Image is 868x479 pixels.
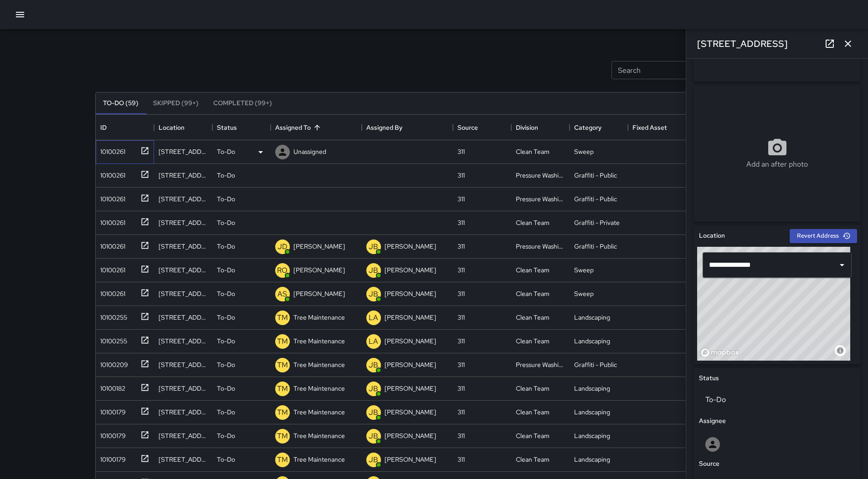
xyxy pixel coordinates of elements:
div: Category [570,115,628,140]
p: JB [369,431,378,442]
div: Sweep [574,265,594,275]
div: Pressure Washing [516,171,565,180]
div: ID [96,115,154,140]
div: Clean Team [516,455,550,464]
div: Assigned To [275,115,311,140]
div: Pressure Washing [516,360,565,369]
div: 10100261 [97,191,125,204]
div: 170 Fell Street [159,147,208,156]
div: 135 Van Ness Avenue [159,408,208,417]
div: Division [516,115,538,140]
p: [PERSON_NAME] [385,360,436,369]
p: [PERSON_NAME] [385,431,436,440]
div: 311 [457,313,465,322]
div: 10100255 [97,333,127,346]
p: To-Do [217,171,235,180]
div: 311 [457,218,465,227]
p: To-Do [217,265,235,275]
p: To-Do [217,147,235,156]
p: To-Do [217,242,235,251]
div: 311 [457,408,465,417]
p: To-Do [217,384,235,393]
div: Fixed Asset [628,115,686,140]
div: Graffiti - Public [574,194,617,204]
div: Status [217,115,237,140]
p: JB [369,360,378,371]
p: TM [277,360,288,371]
div: Landscaping [574,384,610,393]
p: JB [369,241,378,252]
div: Clean Team [516,218,550,227]
div: 311 [457,242,465,251]
div: 311 [457,384,465,393]
p: JB [369,383,378,394]
div: 135 Fell Street [159,218,208,227]
div: 10100261 [97,214,125,227]
div: Graffiti - Public [574,171,617,180]
div: 311 [457,194,465,204]
p: AS [277,289,287,300]
p: To-Do [217,408,235,417]
div: 311 [457,336,465,346]
p: Tree Maintenance [293,360,345,369]
div: 311 [457,289,465,298]
div: 65 Van Ness Avenue [159,242,208,251]
div: 1670 Market Street [159,336,208,346]
p: To-Do [217,431,235,440]
div: Division [511,115,570,140]
div: Source [453,115,511,140]
p: To-Do [217,194,235,204]
div: 311 [457,147,465,156]
div: Graffiti - Public [574,360,617,369]
p: Tree Maintenance [293,384,345,393]
div: Graffiti - Public [574,242,617,251]
div: Pressure Washing [516,194,565,204]
p: [PERSON_NAME] [293,265,345,275]
div: Clean Team [516,289,550,298]
p: Tree Maintenance [293,455,345,464]
p: TM [277,431,288,442]
div: Clean Team [516,408,550,417]
div: Pressure Washing [516,242,565,251]
p: [PERSON_NAME] [293,289,345,298]
div: Clean Team [516,313,550,322]
p: [PERSON_NAME] [385,313,436,322]
div: 1515 Market Street [159,431,208,440]
p: LA [369,336,378,347]
div: Location [154,115,212,140]
div: 311 [457,455,465,464]
div: 10100179 [97,428,126,440]
div: 10100261 [97,143,125,156]
p: JB [369,289,378,300]
div: Status [212,115,271,140]
p: [PERSON_NAME] [385,242,436,251]
div: ID [100,115,107,140]
p: TM [277,407,288,418]
div: 10100261 [97,262,125,275]
div: Clean Team [516,431,550,440]
p: [PERSON_NAME] [385,265,436,275]
p: LA [369,312,378,323]
div: 10100261 [97,238,125,251]
p: To-Do [217,289,235,298]
div: 311 [457,360,465,369]
div: 400 Van Ness Avenue [159,265,208,275]
p: [PERSON_NAME] [385,336,436,346]
p: Unassigned [293,147,326,156]
div: 10100261 [97,285,125,298]
p: To-Do [217,218,235,227]
p: JB [369,407,378,418]
p: [PERSON_NAME] [385,289,436,298]
div: 90 McAllister Street [159,455,208,464]
div: Landscaping [574,455,610,464]
p: JB [369,454,378,465]
div: 201 Franklin Street [159,171,208,180]
p: JD [277,241,288,252]
div: Clean Team [516,384,550,393]
div: Location [159,115,185,140]
div: 10100179 [97,404,126,417]
div: 311 [457,171,465,180]
div: 280 Fell Street [159,194,208,204]
button: To-Do (59) [96,92,146,114]
div: 10100209 [97,357,128,369]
